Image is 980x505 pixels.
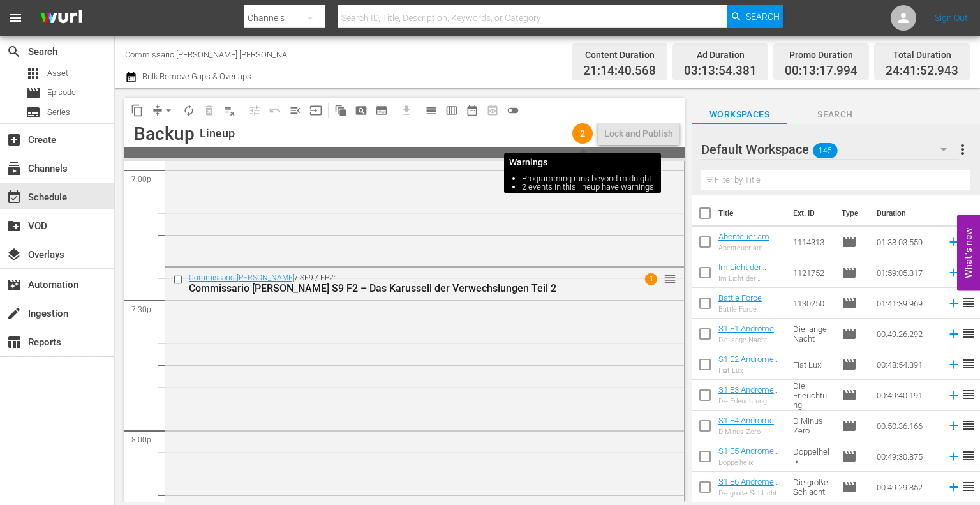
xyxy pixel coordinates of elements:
span: Create [6,132,22,147]
span: menu [8,10,23,26]
span: Asset [47,67,68,80]
td: 00:50:36.166 [872,411,942,441]
span: Revert to Primary Episode [265,100,285,121]
span: Ingestion [6,306,22,321]
span: Search [787,107,883,123]
span: subtitles_outlined [375,104,388,117]
td: 1114313 [788,227,836,257]
span: reorder [961,448,976,464]
a: Abenteuer am Flussufer [718,232,775,251]
a: S1 E5 Andromeda (FSK12) [718,446,783,465]
span: Create Series Block [371,100,392,121]
a: Sign Out [935,13,968,23]
a: S1 E4 Andromeda (FSK12) [718,416,783,435]
div: Fiat Lux [718,366,783,375]
div: D Minus Zero [718,428,783,436]
th: Type [834,195,869,231]
span: reorder [961,418,976,433]
span: 03:13:54.381 [684,64,757,79]
svg: Add to Schedule [947,388,961,402]
span: Episode [842,449,857,464]
div: Default Workspace [701,132,959,167]
span: Workspaces [692,107,787,123]
span: Copy Lineup [127,100,147,121]
span: Episode [842,326,857,342]
th: Duration [869,195,946,231]
span: 1 [645,273,657,285]
td: Doppelhelix [788,441,836,472]
div: Total Duration [886,46,958,64]
div: Lineup [200,126,235,140]
span: more_vert [955,142,970,157]
span: Episode [842,479,857,495]
span: Series [26,105,41,120]
span: reorder [961,387,976,402]
button: Open Feedback Widget [957,215,980,290]
span: Episode [842,296,857,311]
div: Battle Force [718,305,762,313]
span: Episode [842,265,857,280]
span: Schedule [6,190,22,205]
span: 24 hours Lineup View is OFF [503,100,523,121]
span: Clear Lineup [219,100,240,121]
td: Die lange Nacht [788,319,836,349]
span: reorder [961,295,976,310]
div: Die lange Nacht [718,336,783,344]
span: Search [6,44,22,59]
span: compress [151,104,164,117]
td: 00:49:40.191 [872,380,942,411]
span: Refresh All Search Blocks [326,98,351,123]
span: Week Calendar View [442,100,462,121]
span: Loop Content [179,100,199,121]
svg: Add to Schedule [947,419,961,433]
span: content_copy [131,104,144,117]
td: 00:48:54.391 [872,349,942,380]
span: 145 [813,137,837,164]
span: 21:14:40.568 [583,64,656,79]
td: 00:49:26.292 [872,319,942,349]
span: Channels [6,161,22,176]
span: Create Search Block [351,100,371,121]
svg: Add to Schedule [947,327,961,341]
span: 00:13:17.994 [785,64,857,79]
span: toggle_off [507,104,519,117]
svg: Add to Schedule [947,235,961,249]
span: Fill episodes with ad slates [285,100,306,121]
button: Search [727,5,783,28]
td: Fiat Lux [788,349,836,380]
span: Download as CSV [392,98,417,123]
td: 00:49:30.875 [872,441,942,472]
div: Abenteuer am Flussufer [718,244,783,252]
button: reorder [664,272,676,285]
div: / SE9 / EP2: [189,273,615,294]
span: Episode [26,86,41,101]
div: Ad Duration [684,46,757,64]
span: Episode [842,357,857,372]
svg: Add to Schedule [947,266,961,280]
a: S1 E3 Andromeda (FSK12) [718,385,783,404]
a: Battle Force [718,293,762,303]
span: Asset [26,66,41,81]
div: Commissario [PERSON_NAME] S9 F2 – Das Karussell der Verwechslungen Teil 2 [189,282,615,294]
span: Update Metadata from Key Asset [306,100,326,121]
span: autorenew_outlined [182,104,195,117]
td: Die Erleuchtung [788,380,836,411]
span: 2 [572,128,593,139]
div: Die Erleuchtung [718,397,783,405]
th: Title [718,195,785,231]
span: Automation [6,277,22,292]
span: Day Calendar View [417,98,442,123]
span: View Backup [482,100,503,121]
div: Im Licht der Wahrheit [718,275,783,283]
span: Reports [6,335,22,350]
span: Episode [47,86,76,99]
td: 01:38:03.559 [872,227,942,257]
span: playlist_remove_outlined [223,104,236,117]
span: calendar_view_week_outlined [445,104,458,117]
span: reorder [961,479,976,494]
td: 01:41:39.969 [872,288,942,319]
span: Customize Events [240,98,265,123]
div: Doppelhelix [718,458,783,467]
svg: Add to Schedule [947,480,961,494]
span: 24:41:52.943 [886,64,958,79]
